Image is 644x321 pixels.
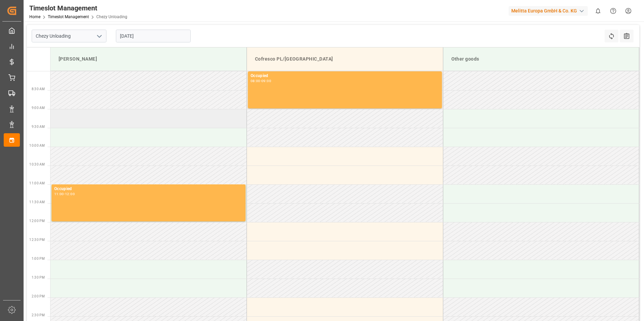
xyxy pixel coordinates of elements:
[251,79,260,82] div: 08:00
[29,238,45,242] span: 12:30 PM
[116,30,191,42] input: DD-MM-YYYY
[261,79,271,82] div: 09:00
[29,200,45,204] span: 11:30 AM
[29,3,127,13] div: Timeslot Management
[32,106,45,110] span: 9:00 AM
[251,73,439,79] div: Occupied
[606,3,621,19] button: Help Center
[29,144,45,147] span: 10:00 AM
[252,53,438,65] div: Cofresco PL/[GEOGRAPHIC_DATA]
[509,6,588,16] div: Melitta Europa GmbH & Co. KG
[32,257,45,260] span: 1:00 PM
[509,4,590,17] button: Melitta Europa GmbH & Co. KG
[48,14,89,19] a: Timeslot Management
[449,53,634,65] div: Other goods
[54,192,64,195] div: 11:00
[65,192,75,195] div: 12:00
[260,79,261,82] div: -
[590,3,606,19] button: show 0 new notifications
[54,186,243,192] div: Occupied
[32,30,106,42] input: Type to search/select
[94,31,104,41] button: open menu
[29,219,45,223] span: 12:00 PM
[29,14,40,19] a: Home
[56,53,241,65] div: [PERSON_NAME]
[32,313,45,317] span: 2:30 PM
[64,192,65,195] div: -
[32,276,45,279] span: 1:30 PM
[29,181,45,185] span: 11:00 AM
[32,294,45,298] span: 2:00 PM
[32,87,45,91] span: 8:30 AM
[29,163,45,166] span: 10:30 AM
[32,125,45,129] span: 9:30 AM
